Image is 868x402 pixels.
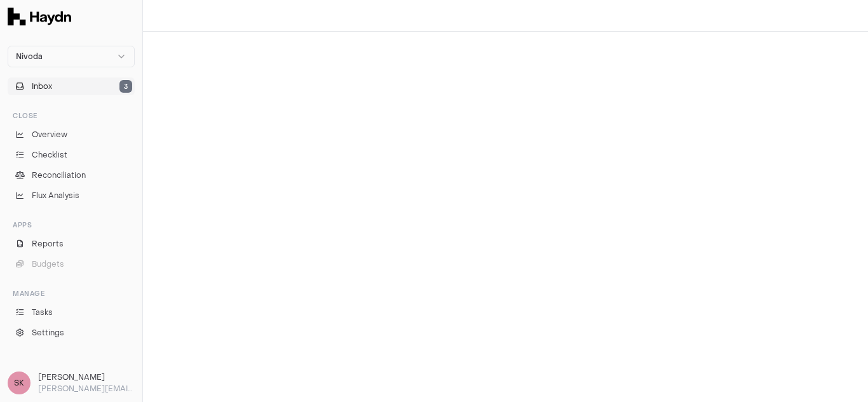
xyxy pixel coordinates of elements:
span: SK [8,372,31,394]
span: Inbox [32,81,52,92]
span: Flux Analysis [32,190,79,201]
span: Budgets [32,258,64,270]
h3: [PERSON_NAME] [38,372,135,383]
img: Haydn Logo [8,8,71,25]
div: Apps [8,215,135,235]
div: Manage [8,283,135,304]
span: Overview [32,129,67,140]
a: Reconciliation [8,166,135,184]
button: Inbox3 [8,77,135,95]
span: Nivoda [16,51,43,62]
a: Flux Analysis [8,187,135,204]
a: Reports [8,235,135,253]
a: Tasks [8,304,135,321]
a: Overview [8,126,135,144]
span: Settings [32,327,64,338]
span: Reports [32,238,64,250]
button: Budgets [8,255,135,273]
a: Checklist [8,146,135,164]
span: Reconciliation [32,170,86,181]
span: Tasks [32,307,53,318]
div: Close [8,105,135,126]
p: [PERSON_NAME][EMAIL_ADDRESS][PERSON_NAME][DOMAIN_NAME] [38,383,135,394]
button: Nivoda [8,46,135,67]
span: Checklist [32,149,67,161]
a: Settings [8,324,135,342]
